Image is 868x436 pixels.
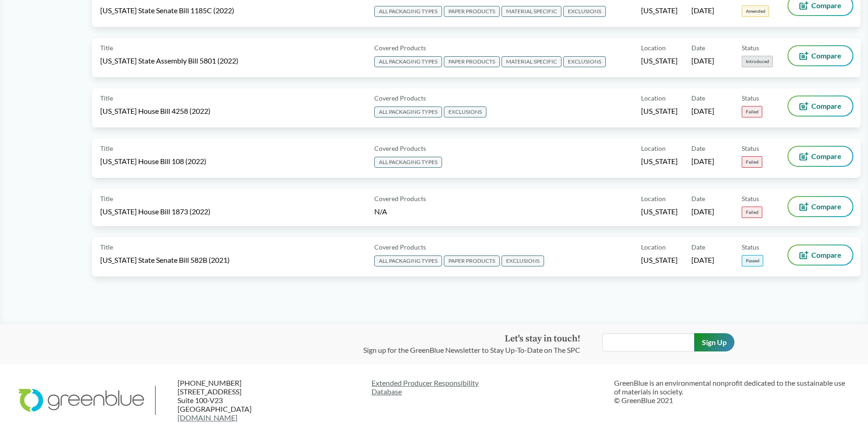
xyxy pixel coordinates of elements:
span: EXCLUSIONS [501,255,544,266]
span: Compare [811,52,841,59]
span: Date [691,194,705,203]
span: Date [691,242,705,252]
span: EXCLUSIONS [563,56,606,67]
span: Date [691,144,705,153]
span: [US_STATE] House Bill 1873 (2022) [100,207,210,217]
span: [DATE] [691,56,714,66]
span: Status [742,242,759,252]
span: [DATE] [691,255,714,265]
span: Passed [742,255,763,266]
span: ALL PACKAGING TYPES [374,157,442,168]
span: Introduced [742,56,773,67]
strong: Let's stay in touch! [505,333,580,345]
span: Status [742,144,759,153]
span: Status [742,43,759,53]
span: Failed [742,156,762,168]
span: Title [100,43,113,53]
span: [US_STATE] [641,106,678,116]
span: Location [641,93,666,103]
p: Sign up for the GreenBlue Newsletter to Stay Up-To-Date on The SPC [363,345,580,356]
span: Title [100,242,113,252]
span: [US_STATE] [641,156,678,166]
button: Compare [788,46,852,65]
span: N/A [374,207,387,216]
span: [US_STATE] [641,255,678,265]
span: Covered Products [374,194,426,203]
span: Location [641,242,666,252]
span: [US_STATE] State Senate Bill 582B (2021) [100,255,230,265]
span: Date [691,93,705,103]
span: Covered Products [374,242,426,252]
span: MATERIAL SPECIFIC [501,56,561,67]
span: MATERIAL SPECIFIC [501,6,561,17]
span: Location [641,194,666,203]
span: [DATE] [691,106,714,116]
a: [DOMAIN_NAME] [178,413,237,422]
span: ALL PACKAGING TYPES [374,56,442,67]
span: [US_STATE] House Bill 108 (2022) [100,156,206,166]
span: [US_STATE] House Bill 4258 (2022) [100,106,210,116]
span: Covered Products [374,144,426,153]
span: Amended [742,5,769,17]
span: Title [100,93,113,103]
span: Compare [811,2,841,9]
button: Compare [788,96,852,116]
span: [DATE] [691,207,714,217]
span: EXCLUSIONS [444,106,486,117]
span: PAPER PRODUCTS [444,56,500,67]
span: [US_STATE] [641,5,678,16]
span: Date [691,43,705,53]
button: Compare [788,245,852,265]
span: [US_STATE] State Assembly Bill 5801 (2022) [100,56,238,66]
span: Covered Products [374,93,426,103]
span: Failed [742,207,762,218]
span: Compare [811,153,841,160]
span: Location [641,144,666,153]
span: Title [100,144,113,153]
span: PAPER PRODUCTS [444,6,500,17]
span: Status [742,194,759,203]
span: Compare [811,203,841,210]
span: ALL PACKAGING TYPES [374,106,442,117]
span: Failed [742,106,762,117]
span: [US_STATE] State Senate Bill 1185C (2022) [100,5,234,16]
span: [DATE] [691,156,714,166]
button: Compare [788,197,852,216]
span: ALL PACKAGING TYPES [374,255,442,266]
span: [US_STATE] [641,56,678,66]
span: ALL PACKAGING TYPES [374,6,442,17]
span: Covered Products [374,43,426,53]
span: EXCLUSIONS [563,6,606,17]
span: PAPER PRODUCTS [444,255,500,266]
button: Compare [788,147,852,166]
span: Compare [811,251,841,259]
input: Sign Up [694,333,734,351]
span: Title [100,194,113,203]
p: [PHONE_NUMBER] [STREET_ADDRESS] Suite 100-V23 [GEOGRAPHIC_DATA] [178,378,288,422]
span: [US_STATE] [641,207,678,217]
p: GreenBlue is an environmental nonprofit dedicated to the sustainable use of materials in society.... [614,378,850,405]
span: [DATE] [691,5,714,16]
a: Extended Producer ResponsibilityDatabase [372,378,607,396]
span: Status [742,93,759,103]
span: Compare [811,102,841,110]
span: Location [641,43,666,53]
